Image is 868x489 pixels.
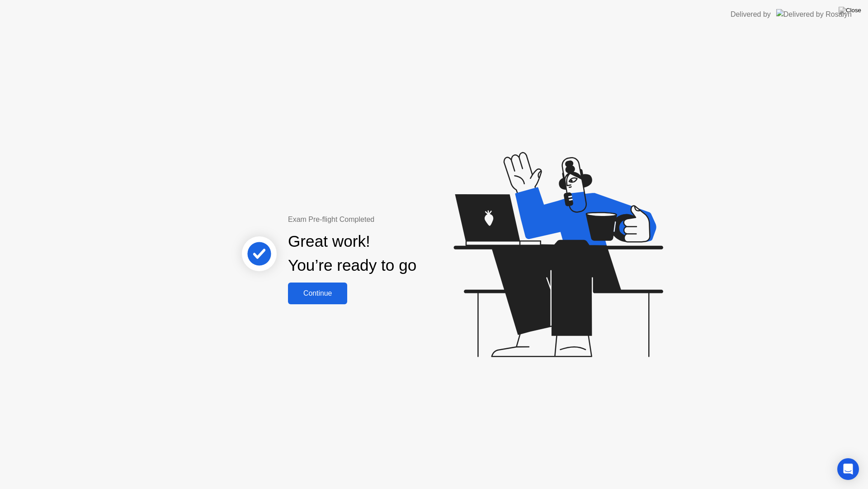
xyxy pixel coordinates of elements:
div: Exam Pre-flight Completed [288,214,475,225]
button: Continue [288,283,347,304]
img: Close [839,7,861,14]
div: Open Intercom Messenger [837,458,859,480]
img: Delivered by Rosalyn [776,9,852,19]
div: Great work! You’re ready to go [288,230,416,278]
div: Continue [291,289,344,297]
div: Delivered by [731,9,771,20]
